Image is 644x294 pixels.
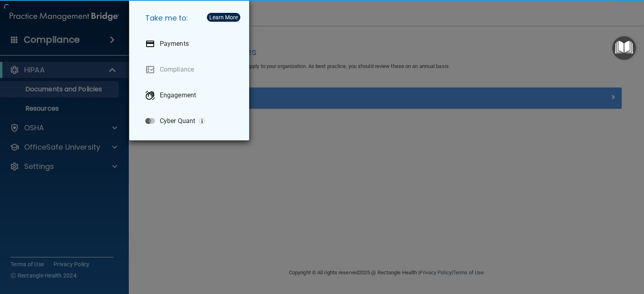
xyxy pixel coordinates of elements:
[139,58,243,81] a: Compliance
[160,91,196,99] p: Engagement
[209,14,238,20] div: Learn More
[207,13,240,22] button: Learn More
[139,7,243,29] h5: Take me to:
[160,117,195,125] p: Cyber Quant
[505,241,634,273] iframe: Drift Widget Chat Controller
[160,40,189,48] p: Payments
[139,84,243,107] a: Engagement
[139,110,243,132] a: Cyber Quant
[139,33,243,55] a: Payments
[612,36,636,60] button: Open Resource Center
